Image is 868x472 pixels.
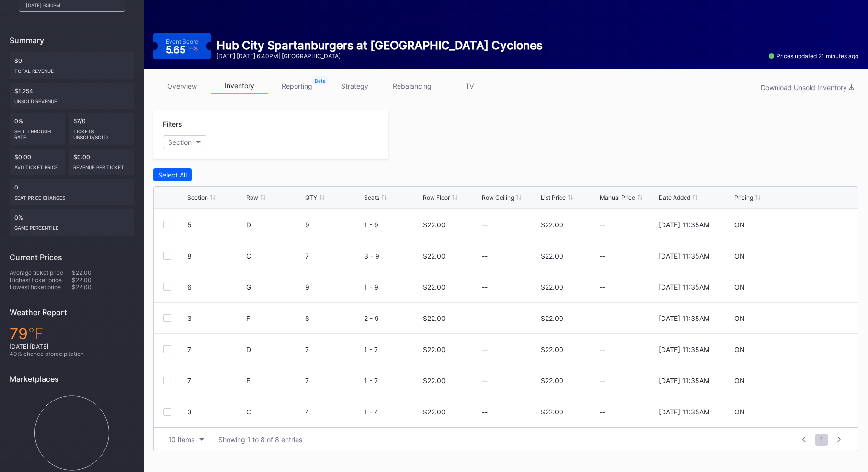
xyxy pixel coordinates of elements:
div: ON [734,283,745,291]
div: $22.00 [423,345,445,354]
div: [DATE] 11:35AM [659,252,709,260]
div: $22.00 [541,314,563,322]
div: G [246,283,303,291]
div: 57/0 [69,113,135,145]
div: Prices updated 21 minutes ago [769,52,858,59]
button: 10 items [163,433,209,446]
div: -- [600,408,656,416]
div: 0 [10,179,134,205]
div: 1 - 9 [364,283,421,291]
div: Seats [364,194,379,201]
div: $22.00 [72,276,134,283]
div: [DATE] [DATE] [10,343,134,350]
div: -- [482,314,488,322]
div: Game percentile [14,221,129,231]
div: $0.00 [69,149,135,175]
div: Pricing [734,194,753,201]
div: Summary [10,35,134,45]
div: -- [600,252,656,260]
div: Date Added [659,194,690,201]
div: $22.00 [423,314,445,322]
div: $22.00 [541,377,563,385]
div: 4 [305,408,362,416]
div: Sell Through Rate [14,125,60,140]
div: Lowest ticket price [10,283,72,291]
div: $22.00 [541,283,563,291]
div: Hub City Spartanburgers at [GEOGRAPHIC_DATA] Cyclones [217,38,543,52]
div: Row Ceiling [482,194,514,201]
div: 0% [10,113,65,145]
div: $22.00 [423,252,445,260]
div: 6 [187,283,244,291]
div: ON [734,377,745,385]
div: 3 [187,408,244,416]
div: ON [734,252,745,260]
div: [DATE] 11:35AM [659,408,709,416]
div: F [246,314,303,322]
div: -- [482,283,488,291]
div: 3 - 9 [364,252,421,260]
div: Manual Price [600,194,635,201]
div: Section [168,138,192,146]
a: TV [441,79,498,94]
div: -- [600,283,656,291]
div: C [246,408,303,416]
div: $22.00 [541,221,563,229]
div: [DATE] 6:40PM [26,2,108,8]
div: 2 - 9 [364,314,421,322]
button: Select All [153,168,192,181]
div: 5.65 [166,45,198,55]
div: ON [734,221,745,229]
div: 8 [187,252,244,260]
div: -- [482,252,488,260]
div: Average ticket price [10,269,72,276]
div: -- [482,408,488,416]
a: rebalancing [383,79,441,94]
button: Download Unsold Inventory [756,81,858,94]
div: Unsold Revenue [14,94,129,104]
div: ON [734,314,745,322]
span: 1 [815,434,828,446]
div: -- [600,221,656,229]
div: D [246,345,303,354]
div: $22.00 [423,221,445,229]
span: ℉ [28,324,44,343]
div: 7 [305,252,362,260]
div: $22.00 [423,408,445,416]
div: Tickets Unsold/Sold [73,125,130,140]
a: reporting [268,79,326,94]
div: $22.00 [541,345,563,354]
div: Select All [158,171,187,179]
div: Total Revenue [14,64,129,74]
div: 9 [305,221,362,229]
div: 5 [187,221,244,229]
div: $0.00 [10,149,65,175]
div: seat price changes [14,191,129,201]
div: Revenue per ticket [73,161,130,170]
div: 0% [10,209,134,236]
div: 79 [10,324,134,343]
a: overview [153,79,211,94]
div: Highest ticket price [10,276,72,283]
div: [DATE] 11:35AM [659,377,709,385]
div: -- [482,221,488,229]
div: List Price [541,194,566,201]
div: C [246,252,303,260]
div: -- [600,345,656,354]
a: inventory [211,79,268,94]
div: Showing 1 to 8 of 8 entries [218,436,302,444]
div: D [246,221,303,229]
div: ON [734,345,745,354]
div: 1 - 9 [364,221,421,229]
div: 7 [187,377,244,385]
div: $22.00 [423,283,445,291]
div: 7 [305,377,362,385]
div: $22.00 [423,377,445,385]
div: [DATE] 11:35AM [659,345,709,354]
div: 10 items [168,436,194,444]
div: Avg ticket price [14,161,60,170]
div: [DATE] 11:35AM [659,221,709,229]
a: strategy [326,79,383,94]
div: 1 - 7 [364,345,421,354]
div: E [246,377,303,385]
